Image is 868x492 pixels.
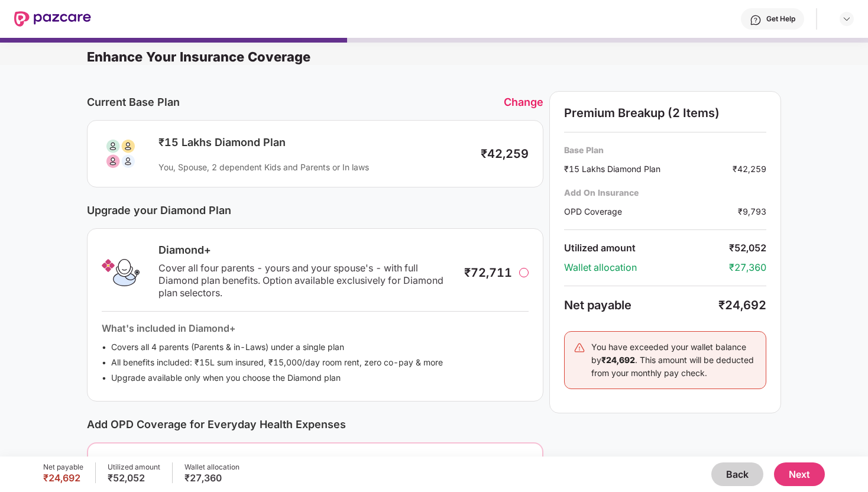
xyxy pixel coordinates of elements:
div: Utilized amount [108,462,160,472]
div: ₹42,259 [733,163,766,175]
button: Back [711,462,763,486]
li: All benefits included: ₹15L sum insured, ₹15,000/day room rent, zero co-pay & more [102,356,529,369]
div: Net payable [43,462,83,472]
img: New Pazcare Logo [14,11,91,27]
div: ₹24,692 [718,298,766,312]
li: Upgrade available only when you choose the Diamond plan [102,371,529,384]
b: ₹24,692 [601,355,635,365]
div: OPD Coverage [564,205,738,218]
div: ₹72,711 [464,266,512,280]
div: You have exceeded your wallet balance by . This amount will be deducted from your monthly pay check. [591,341,757,380]
div: Premium Breakup (2 Items) [564,106,766,120]
div: What's included in Diamond+ [102,321,529,336]
div: ₹52,052 [729,242,766,254]
div: You, Spouse, 2 dependent Kids and Parents or In laws [158,161,469,173]
div: Utilized amount [564,242,729,254]
div: Add OPD Coverage for Everyday Health Expenses [87,418,543,430]
div: Wallet allocation [564,261,729,274]
div: Enhance Your Insurance Coverage [87,48,868,65]
div: Base Plan [564,144,766,156]
img: svg+xml;base64,PHN2ZyBpZD0iRHJvcGRvd24tMzJ4MzIiIHhtbG5zPSJodHRwOi8vd3d3LnczLm9yZy8yMDAwL3N2ZyIgd2... [842,14,851,24]
div: ₹27,360 [184,472,239,484]
div: Get Help [766,14,795,24]
div: Cover all four parents - yours and your spouse's - with full Diamond plan benefits. Option availa... [158,262,452,299]
img: svg+xml;base64,PHN2ZyB4bWxucz0iaHR0cDovL3d3dy53My5vcmcvMjAwMC9zdmciIHdpZHRoPSIyNCIgaGVpZ2h0PSIyNC... [574,342,585,354]
div: ₹24,692 [43,472,83,484]
div: Current Base Plan [87,96,504,108]
div: ₹42,259 [481,147,529,161]
div: Diamond+ [158,243,452,257]
button: Next [774,462,825,486]
div: Change [504,96,543,108]
div: ₹9,793 [738,205,766,218]
img: svg+xml;base64,PHN2ZyBpZD0iSGVscC0zMngzMiIgeG1sbnM9Imh0dHA6Ly93d3cudzMub3JnLzIwMDAvc3ZnIiB3aWR0aD... [750,14,762,26]
li: Covers all 4 parents (Parents & in-Laws) under a single plan [102,341,529,354]
div: ₹52,052 [108,472,160,484]
div: ₹15 Lakhs Diamond Plan [564,163,733,175]
div: Wallet allocation [184,462,239,472]
div: Upgrade your Diamond Plan [87,204,543,216]
div: ₹27,360 [729,261,766,274]
img: svg+xml;base64,PHN2ZyB3aWR0aD0iODAiIGhlaWdodD0iODAiIHZpZXdCb3g9IjAgMCA4MCA4MCIgZmlsbD0ibm9uZSIgeG... [102,135,140,173]
img: Diamond+ [102,254,140,292]
div: Add On Insurance [564,187,766,198]
div: Net payable [564,298,718,312]
div: ₹15 Lakhs Diamond Plan [158,135,469,150]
